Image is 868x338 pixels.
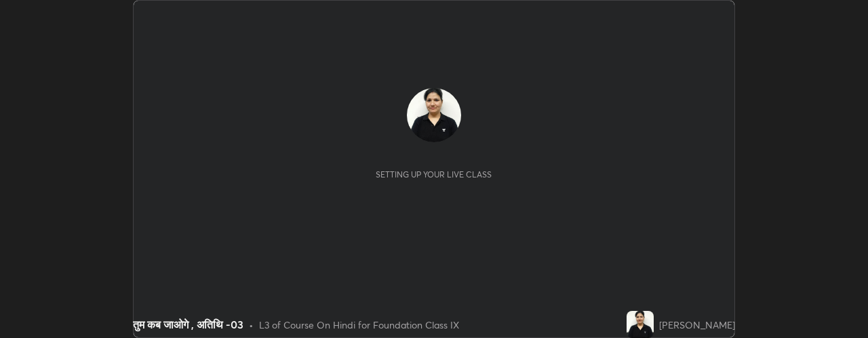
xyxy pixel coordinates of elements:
[407,88,461,142] img: 86579f4253fc4877be02add53757b3dd.jpg
[627,311,654,338] img: 86579f4253fc4877be02add53757b3dd.jpg
[259,318,459,332] div: L3 of Course On Hindi for Foundation Class IX
[249,318,254,332] div: •
[376,169,492,179] div: Setting up your live class
[659,318,735,332] div: [PERSON_NAME]
[133,316,243,333] div: तुम कब जाओगे , अतिथि -03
